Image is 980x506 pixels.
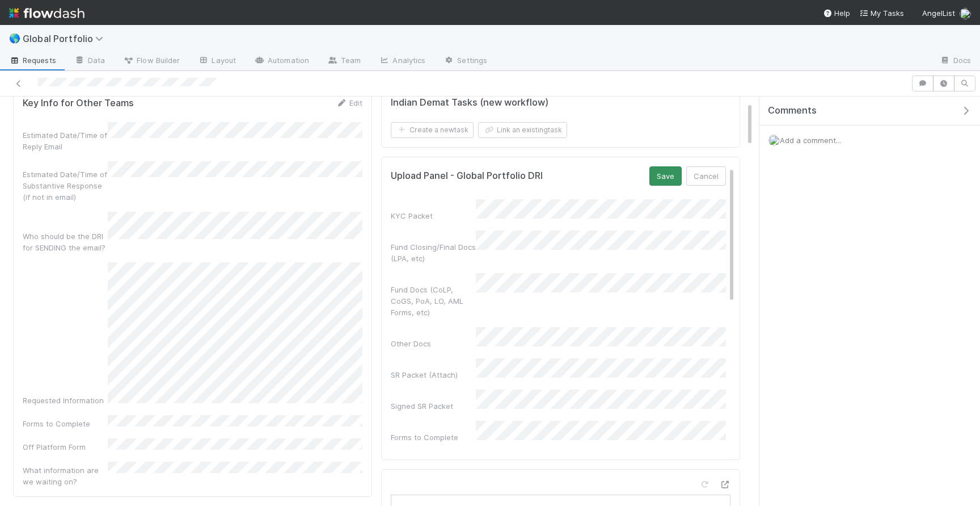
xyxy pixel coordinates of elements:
[23,33,109,44] span: Global Portfolio
[370,52,434,70] a: Analytics
[23,395,108,406] div: Requested Information
[391,284,476,318] div: Fund Docs (CoLP, CoGS, PoA, LO, AML Forms, etc)
[23,231,108,253] div: Who should be the DRI for SENDING the email?
[23,465,108,487] div: What information are we waiting on?
[336,98,362,107] a: Edit
[391,369,476,380] div: SR Packet (Attach)
[23,441,108,453] div: Off Platform Form
[859,9,904,18] span: My Tasks
[859,7,904,19] a: My Tasks
[391,122,474,138] button: Create a newtask
[65,52,114,70] a: Data
[391,97,548,108] h5: Indian Demat Tasks (new workflow)
[922,9,955,18] span: AngelList
[318,52,370,70] a: Team
[960,8,971,19] img: avatar_e0ab5a02-4425-4644-8eca-231d5bcccdf4.png
[391,210,476,221] div: KYC Packet
[23,418,108,429] div: Forms to Complete
[823,7,850,19] div: Help
[768,135,780,146] img: avatar_e0ab5a02-4425-4644-8eca-231d5bcccdf4.png
[9,55,56,66] span: Requests
[123,55,180,66] span: Flow Builder
[434,52,496,70] a: Settings
[649,166,682,186] button: Save
[391,241,476,264] div: Fund Closing/Final Docs (LPA, etc)
[114,52,189,70] a: Flow Builder
[23,98,134,109] h5: Key Info for Other Teams
[189,52,245,70] a: Layout
[780,136,841,145] span: Add a comment...
[245,52,318,70] a: Automation
[23,129,108,152] div: Estimated Date/Time of Reply Email
[9,34,20,43] span: 🌎
[768,105,817,116] span: Comments
[391,170,543,182] h5: Upload Panel - Global Portfolio DRI
[686,166,726,186] button: Cancel
[931,52,980,70] a: Docs
[391,432,476,443] div: Forms to Complete
[9,3,85,23] img: logo-inverted-e16ddd16eac7371096b0.svg
[391,400,476,412] div: Signed SR Packet
[478,122,567,138] button: Link an existingtask
[391,338,476,349] div: Other Docs
[23,169,108,203] div: Estimated Date/Time of Substantive Response (if not in email)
